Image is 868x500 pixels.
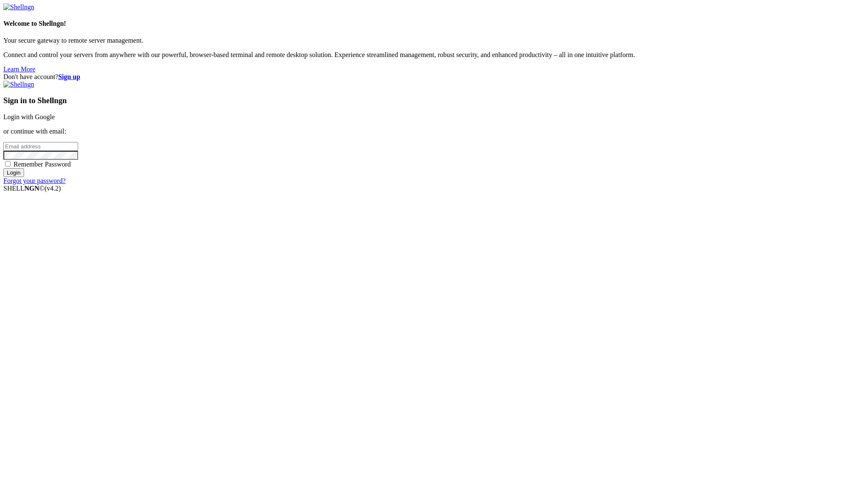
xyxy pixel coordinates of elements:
a: Sign up [58,73,80,80]
img: Shellngn [3,3,34,11]
input: Login [3,168,24,177]
span: Remember Password [14,161,71,168]
div: Don't have account? [3,73,865,81]
h4: Welcome to Shellngn! [3,20,865,27]
p: Your secure gateway to remote server management. [3,37,865,44]
input: Remember Password [5,161,11,167]
a: Learn More [3,66,35,73]
span: 4.2.0 [45,185,61,192]
p: or continue with email: [3,128,865,135]
input: Email address [3,142,78,151]
b: NGN [24,185,40,192]
a: Forgot your password? [3,177,65,184]
h3: Sign in to Shellngn [3,96,865,105]
span: SHELL © [3,185,61,192]
p: Connect and control your servers from anywhere with our powerful, browser-based terminal and remo... [3,51,865,59]
img: Shellngn [3,81,34,88]
a: Login with Google [3,113,55,120]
